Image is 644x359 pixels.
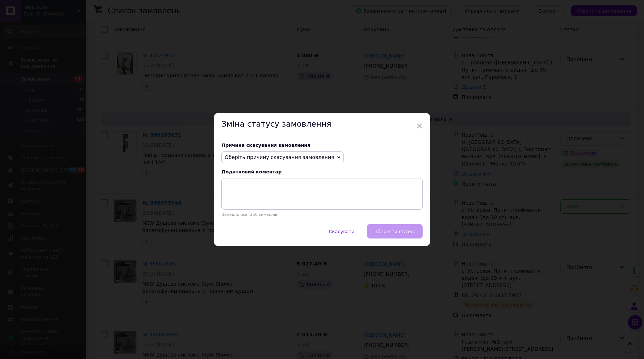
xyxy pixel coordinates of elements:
[214,113,430,135] div: Зміна статусу замовлення
[225,154,334,160] span: Оберіть причину скасування замовлення
[329,229,354,234] span: Скасувати
[221,142,423,148] div: Причина скасування замовлення
[221,169,423,174] div: Додатковий коментар
[321,224,362,238] button: Скасувати
[221,212,423,217] p: Залишилось: 250 символів
[416,120,423,132] span: ×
